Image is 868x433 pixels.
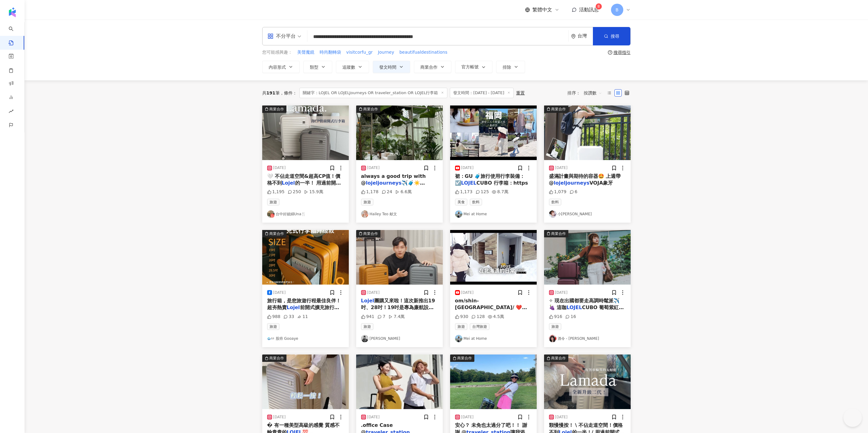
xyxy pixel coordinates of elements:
div: [DATE] [367,290,380,295]
div: 1,178 [361,189,379,195]
div: post-image商業合作 [262,105,349,160]
div: [DATE] [273,165,286,171]
div: 125 [476,189,489,195]
span: 按讚數 [584,88,602,98]
span: 搜尋 [611,34,619,39]
div: 1,195 [267,189,285,195]
div: 941 [361,314,375,320]
div: 台灣 [578,33,593,39]
img: post-image [262,105,349,160]
span: 繁體中文 [532,6,552,13]
button: 內容形式 [262,61,300,73]
sup: 8 [596,3,602,10]
div: [DATE] [461,415,474,420]
span: appstore [267,33,274,39]
span: 追蹤數 [342,65,355,70]
a: KOL Avatar酒令 - [PERSON_NAME] [549,335,626,342]
span: 您可能感興趣： [262,49,292,56]
button: 類型 [303,61,332,73]
span: 飲料 [549,199,561,205]
a: search [9,22,21,46]
div: 16 [565,314,576,320]
img: post-image [544,105,631,160]
img: post-image [356,105,443,160]
span: 旅遊 [267,199,279,205]
span: 活動訊息 [579,7,599,13]
mark: LOJEL [461,180,477,186]
div: 916 [549,314,562,320]
span: 關鍵字：LOJEL OR LOJELJourneys OR traveler_station OR LOJEL行李箱 [299,88,448,98]
img: KOL Avatar [455,210,462,218]
div: 重置 [516,90,525,95]
div: 6.6萬 [395,189,411,195]
a: KOL AvatarMei at Home [455,335,532,342]
div: [DATE] [555,165,568,171]
span: ✧ 現在出國都要走高調時髦派✈️🍇 這咖 [549,298,620,310]
div: 搜尋指引 [613,50,631,55]
span: CUBO 葡萄紫紅色限量款 根本仙女同款 全台只有10咖、只在復興SOGO新概念店獨家開賣！ 環保 ♻️ 可拆洗、超好推，滑順程度比我滑IG還順 而且在行李轉盤上吸睛度快超過我本人了 不怕拿錯只... [549,305,625,358]
span: 內容形式 [269,65,286,70]
img: KOL Avatar [549,335,556,342]
img: post-image [262,354,349,409]
button: beautifualdestinations [399,49,448,56]
div: 8.7萬 [492,189,508,195]
span: 排除 [503,65,511,70]
div: 商業合作 [551,106,566,112]
span: always a good trip with @ [361,173,426,186]
button: 美聲魔鏡 [297,49,315,56]
mark: lojeljourneys [554,180,590,186]
span: 旅遊 [267,323,279,330]
button: 發文時間 [373,61,410,73]
span: Journey [378,49,394,56]
span: 發文時間：[DATE] - [DATE] [450,88,514,98]
button: Journey [378,49,395,56]
div: 排序： [567,88,605,98]
a: KOL AvatarHailey Teo 献文 [361,210,438,218]
span: om/shin-[GEOGRAPHIC_DATA]/ ❤️ [455,298,527,310]
div: 1,079 [549,189,566,195]
div: [DATE] [367,165,380,171]
button: 追蹤數 [336,61,369,73]
span: environment [571,34,576,39]
span: 的一半！ 用過前開式的行李箱就 [267,180,341,193]
div: 128 [471,314,485,320]
img: KOL Avatar [455,335,462,342]
span: 旅遊 [361,323,373,330]
img: logo icon [7,7,17,17]
button: 時尚翻轉袋 [319,49,341,56]
div: 商業合作 [269,106,284,112]
div: [DATE] [461,290,474,295]
div: post-image [356,354,443,409]
span: 商業合作 [420,65,438,70]
a: KOL Avatar小[PERSON_NAME] [549,210,626,218]
span: 時尚翻轉袋 [320,49,341,56]
div: 商業合作 [363,231,378,237]
mark: Lojel [287,305,300,310]
span: 台灣旅遊 [470,323,489,330]
button: 官方帳號 [455,61,492,73]
div: 不分平台 [267,31,296,41]
img: post-image [544,230,631,285]
div: 7.4萬 [388,314,405,320]
div: 1,173 [455,189,473,195]
div: post-image商業合作 [450,354,537,409]
button: 商業合作 [414,61,451,73]
img: post-image [356,230,443,285]
a: KOL Avatar[PERSON_NAME] [361,335,438,342]
a: KOL Avatar股癌 Gooaye [267,335,344,342]
mark: Lojel [282,180,295,186]
a: KOL Avatar台中好媳婦Una🍴 [267,210,344,218]
span: 🤍 不佔走道空間&超高CP值！價格不到 [267,173,341,186]
div: post-image商業合作 [356,230,443,285]
span: 官方帳號 [461,64,479,69]
div: 15.9萬 [304,189,323,195]
span: 裙：GU 🧳旅行使用行李裝備： ☑️ [455,173,525,186]
mark: Lojel [361,298,374,304]
div: 共 筆 [262,90,280,95]
span: 前開式擴充旅行箱，絕對是您最佳 [267,305,339,317]
div: 33 [283,314,294,320]
span: 旅遊 [361,199,373,205]
img: post-image [262,230,349,285]
span: visitcorfu_gr [346,49,373,56]
div: 商業合作 [457,355,472,361]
